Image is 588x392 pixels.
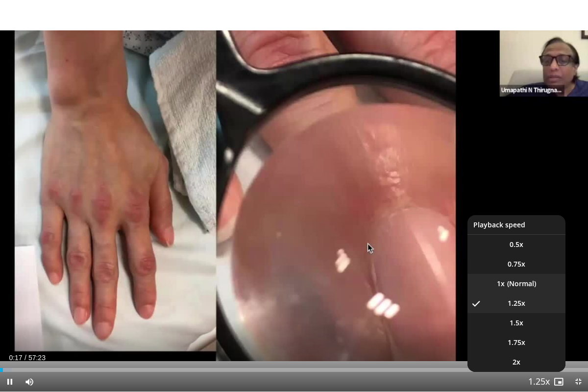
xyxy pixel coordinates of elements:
span: 2x [513,357,520,367]
span: / [24,354,26,362]
button: Enable picture-in-picture mode [549,372,568,392]
span: 57:23 [28,354,46,362]
span: 0:17 [9,354,22,362]
span: 0.75x [508,259,525,269]
button: Exit Fullscreen [568,372,588,392]
span: 1.75x [508,338,525,347]
button: Mute [20,372,39,392]
span: 0.5x [510,240,523,249]
button: Playback Rate [529,372,549,392]
span: 1.5x [510,318,523,328]
span: 1.25x [508,298,525,308]
span: 1x [497,279,505,289]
